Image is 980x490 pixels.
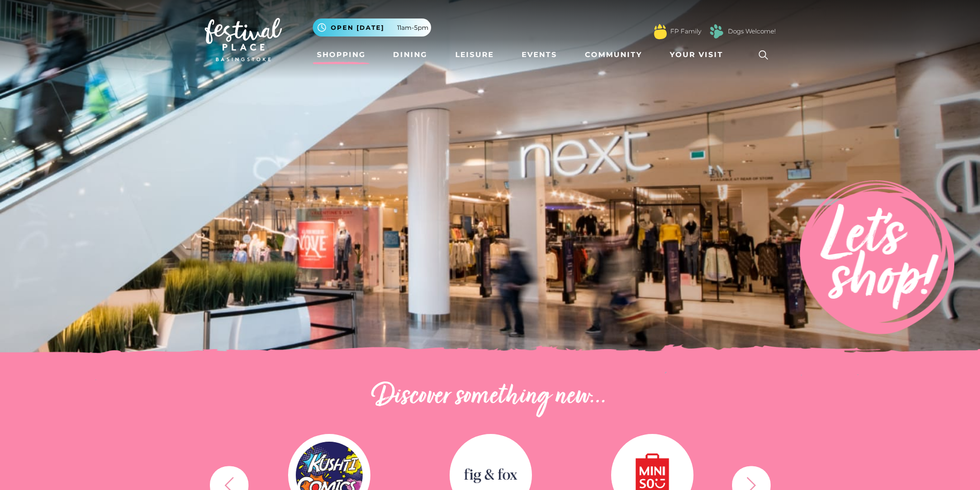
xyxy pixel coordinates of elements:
a: Events [518,45,561,64]
span: Open [DATE] [331,23,384,32]
a: Leisure [451,45,498,64]
a: Community [581,45,646,64]
img: Festival Place Logo [205,18,282,61]
h2: Discover something new... [205,380,776,413]
span: 11am-5pm [397,23,429,32]
a: Your Visit [666,45,733,64]
button: Open [DATE] 11am-5pm [313,19,431,37]
a: Dogs Welcome! [728,27,776,36]
a: FP Family [670,27,701,36]
a: Dining [389,45,432,64]
a: Shopping [313,45,370,64]
span: Your Visit [670,49,723,60]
